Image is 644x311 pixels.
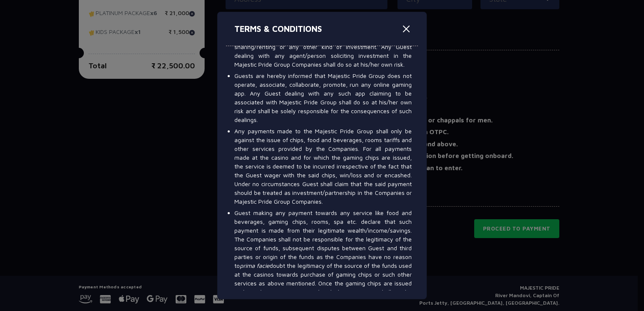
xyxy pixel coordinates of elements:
li: Guest making any payment towards any service like food and beverages, gaming chips, rooms, spa et... [234,208,412,305]
i: prima facie [240,262,270,269]
button: Close [400,22,413,36]
li: Guests are hereby informed that Majestic Pride Group does not solicit any investment, partnership... [234,25,412,69]
b: TERMS & CONDITIONS [234,24,322,34]
li: Guests are hereby informed that Majestic Pride Group does not operate, associate, collaborate, pr... [234,71,412,124]
li: Any payments made to the Majestic Pride Group shall only be against the issue of chips, food and ... [234,127,412,206]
